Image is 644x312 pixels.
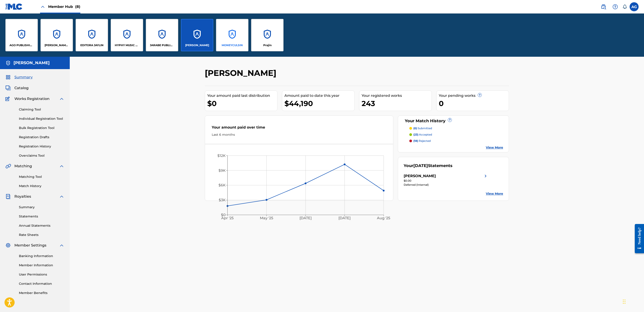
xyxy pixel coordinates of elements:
img: expand [59,194,64,199]
div: Notifications [622,5,627,9]
div: Help [611,2,620,11]
div: Your amount paid over time [212,125,386,132]
span: Summary [14,75,33,80]
a: Contact Information [19,281,64,286]
a: SummarySummary [5,75,33,80]
img: right chevron icon [483,173,488,179]
img: Member Settings [5,243,11,248]
img: help [612,4,618,9]
span: ? [448,118,452,122]
div: Your registered works [362,93,432,98]
img: Matching [5,163,11,169]
a: View More [486,191,503,196]
a: AccountsMONEYCULSIN [216,19,248,51]
img: expand [59,243,64,248]
tspan: [DATE] [299,216,312,220]
a: AccountsEDITORA JAYLIN [76,19,108,51]
img: expand [59,163,64,169]
img: MLC Logo [5,3,23,10]
a: Rate Sheets [19,233,64,237]
a: Member Information [19,263,64,268]
img: Works Registration [5,96,11,102]
p: JARABE PUBLISHING COMPANY [150,43,174,47]
a: [PERSON_NAME]right chevron icon$0.00Deferred (Internal) [404,173,488,187]
span: Member Hub [48,4,80,9]
tspan: $3K [219,198,226,202]
p: Prajin [263,43,272,47]
a: Bulk Registration Tool [19,126,64,130]
a: User Permissions [19,272,64,277]
img: Summary [5,75,11,80]
span: Catalog [14,85,29,91]
a: Accounts[PERSON_NAME] MUSIC INC [41,19,73,51]
a: Overclaims Tool [19,153,64,158]
a: Match History [19,184,64,188]
tspan: May '25 [260,216,273,220]
span: (18) [413,139,418,142]
div: Deferred (Internal) [404,183,488,187]
img: Catalog [5,85,11,91]
img: search [601,4,606,9]
p: HYPHY MUSIC PUBLISHING INC [115,43,139,47]
p: CHAVEZ MUSIC INC [45,43,69,47]
div: $0 [207,98,277,109]
a: Claiming Tool [19,107,64,112]
tspan: $6K [218,183,226,187]
iframe: Chat Widget [621,290,644,312]
a: Statements [19,214,64,219]
div: 0 [439,98,509,109]
a: Registration Drafts [19,135,64,140]
a: (18) rejected [409,139,503,143]
h5: JOSE ONTIVEROS MEZA [14,60,50,66]
p: accepted [413,133,432,137]
a: Matching Tool [19,174,64,179]
div: Amount paid to date this year [284,93,354,98]
div: Drag [623,295,626,308]
a: Public Search [599,2,608,11]
div: Your pending works [439,93,509,98]
span: ? [478,93,482,97]
a: Summary [19,205,64,210]
p: MONEYCULSIN [222,43,243,47]
a: AccountsPrajin [251,19,284,51]
div: Your amount paid last distribution [207,93,277,98]
a: AccountsAGO PUBLISHING, INC. [5,19,38,51]
div: User Menu [630,2,639,11]
div: Your Match History [404,118,503,124]
p: AGO PUBLISHING, INC. [9,43,34,47]
tspan: Apr '25 [221,216,234,220]
a: (23) accepted [409,133,503,137]
a: Registration History [19,144,64,149]
img: Accounts [5,60,11,66]
span: (8) [75,5,80,9]
a: (0) submitted [409,126,503,130]
span: (0) [413,127,417,130]
div: [PERSON_NAME] [404,173,436,179]
p: submitted [413,126,432,130]
tspan: $9K [218,168,226,173]
div: $44,190 [284,98,354,109]
span: (23) [413,133,418,136]
span: Royalties [14,194,31,199]
a: Banking Information [19,254,64,258]
h2: [PERSON_NAME] [205,68,279,78]
a: Annual Statements [19,223,64,228]
span: [DATE] [413,163,428,168]
a: Accounts[PERSON_NAME] [181,19,213,51]
div: $0.00 [404,179,488,183]
a: CatalogCatalog [5,85,29,91]
p: EDITORA JAYLIN [80,43,104,47]
tspan: [DATE] [338,216,351,220]
p: JOSE ONTIVEROS MEZA [185,43,209,47]
iframe: Resource Center [631,220,644,257]
tspan: $0 [221,213,226,217]
img: Close [40,4,45,9]
tspan: $12K [217,154,226,158]
div: Your Statements [404,163,453,169]
span: Works Registration [14,96,50,102]
a: AccountsHYPHY MUSIC PUBLISHING INC [111,19,143,51]
div: 243 [362,98,432,109]
img: Royalties [5,194,11,199]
